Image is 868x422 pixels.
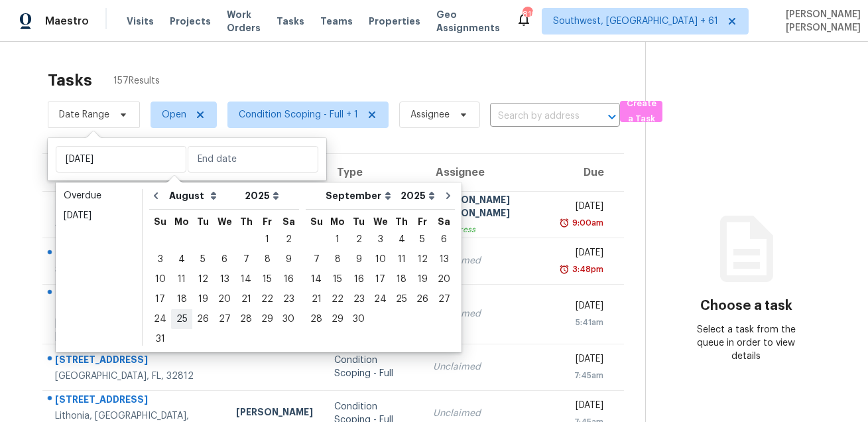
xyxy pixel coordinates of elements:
div: Sat Aug 30 2025 [278,309,299,329]
button: Go to next month [438,182,458,209]
div: 30 [348,310,369,328]
div: [DATE] [565,200,603,216]
div: Sun Sep 28 2025 [306,309,327,329]
div: [DATE] [565,399,603,415]
div: Sun Sep 21 2025 [306,289,327,309]
div: Wed Aug 06 2025 [214,249,235,269]
div: [STREET_ADDRESS][PERSON_NAME] [55,287,215,316]
span: Create a Task [627,96,656,127]
div: Sun Aug 24 2025 [149,309,171,329]
div: 18 [171,290,192,309]
div: [DATE] [64,209,134,222]
h2: Tasks [48,74,92,87]
div: Fri Sep 12 2025 [412,249,433,269]
div: 9:00am [570,216,603,230]
div: Fri Sep 19 2025 [412,269,433,289]
div: Mon Aug 04 2025 [171,249,192,269]
select: Month [166,186,241,206]
div: 11 [391,250,412,269]
div: Sat Aug 16 2025 [278,269,299,289]
select: Month [322,186,397,206]
div: Sun Aug 31 2025 [149,329,171,349]
div: 22 [327,290,348,309]
div: Unclaimed [433,360,544,374]
div: Fri Aug 01 2025 [257,230,278,249]
div: Mon Sep 15 2025 [327,269,348,289]
span: Work Orders [227,8,261,35]
div: Unclaimed [433,307,544,320]
div: Wed Sep 24 2025 [369,289,391,309]
div: Fri Aug 22 2025 [257,289,278,309]
div: Tue Sep 02 2025 [348,230,369,249]
div: [STREET_ADDRESS] [55,200,215,216]
abbr: Saturday [282,217,295,226]
abbr: Wednesday [217,217,232,226]
abbr: Friday [263,217,272,226]
div: [DATE] [565,246,603,263]
span: Date Range [59,108,109,121]
div: Overdue [64,189,134,202]
div: 16 [348,270,369,289]
div: [GEOGRAPHIC_DATA], FL, 32812 [55,370,215,383]
div: Sat Aug 02 2025 [278,230,299,249]
div: Mon Sep 08 2025 [327,249,348,269]
div: Unclaimed [433,254,544,267]
div: 29 [327,310,348,328]
div: Thu Sep 18 2025 [391,269,412,289]
div: Select a task from the queue in order to view details [696,323,796,363]
div: [STREET_ADDRESS] [55,353,215,370]
div: Sun Aug 17 2025 [149,289,171,309]
div: 9 [278,250,299,269]
div: 17 [369,270,391,289]
div: Mon Aug 18 2025 [171,289,192,309]
div: 24 [149,310,171,328]
div: [PERSON_NAME] [PERSON_NAME] [433,193,544,223]
div: 7 [306,250,327,269]
ul: Date picker shortcuts [59,186,139,345]
div: Wed Aug 27 2025 [214,309,235,329]
div: 25 [171,310,192,328]
div: Thu Sep 11 2025 [391,249,412,269]
div: Fri Sep 05 2025 [412,230,433,249]
div: 2 [348,230,369,249]
div: In Progress [433,223,544,236]
select: Year [397,186,438,206]
div: 5 [192,250,214,269]
div: 3 [149,250,171,269]
div: Mon Sep 29 2025 [327,309,348,329]
div: 8 [327,250,348,269]
button: Go to previous month [146,182,166,209]
abbr: Monday [174,217,189,226]
div: Condition Scoping - Full [334,354,412,380]
div: 14 [306,270,327,289]
div: Wed Sep 10 2025 [369,249,391,269]
abbr: Sunday [154,217,166,226]
div: Fri Aug 15 2025 [257,269,278,289]
div: 25 [391,290,412,309]
div: Thu Aug 28 2025 [235,309,257,329]
div: 27 [214,310,235,328]
div: [DATE] [565,299,603,316]
div: Tue Aug 05 2025 [192,249,214,269]
div: 3 [369,230,391,249]
abbr: Wednesday [373,217,388,226]
div: Tue Sep 16 2025 [348,269,369,289]
div: 15 [327,270,348,289]
div: 30 [278,310,299,328]
div: 28 [306,310,327,328]
span: Properties [369,15,420,28]
div: 22 [257,290,278,309]
div: Thu Sep 04 2025 [391,230,412,249]
abbr: Thursday [395,217,408,226]
div: 23 [278,290,299,309]
div: 1 [327,230,348,249]
div: Wed Sep 17 2025 [369,269,391,289]
div: Tue Aug 26 2025 [192,309,214,329]
div: Fri Sep 26 2025 [412,289,433,309]
div: 4 [171,250,192,269]
span: Projects [170,15,211,28]
div: Sun Aug 03 2025 [149,249,171,269]
div: Mon Sep 01 2025 [327,230,348,249]
div: Sat Sep 06 2025 [433,230,455,249]
div: Mon Sep 22 2025 [327,289,348,309]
